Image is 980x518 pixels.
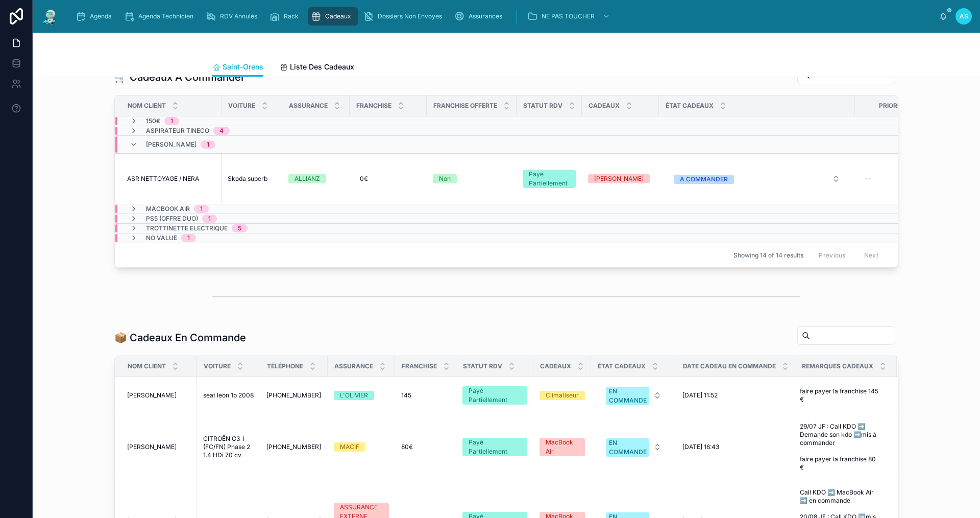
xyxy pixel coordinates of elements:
div: Payé Partiellement [529,170,570,188]
a: Dossiers Non Envoyés [360,7,449,26]
span: [PERSON_NAME] [127,443,177,451]
div: -- [865,175,871,183]
span: Priorité [879,102,906,110]
div: ALLIANZ [295,174,320,183]
a: [PHONE_NUMBER] [266,443,322,451]
a: MACIF [334,442,389,452]
a: [PERSON_NAME] [127,443,191,451]
button: Select Button [598,433,670,461]
span: [PHONE_NUMBER] [266,391,321,399]
span: No value [146,234,177,242]
div: EN COMMANDE [609,438,647,457]
img: App logo [41,8,59,25]
div: MacBook Air [546,438,579,456]
span: MacBook Air [146,205,190,213]
span: Franchise [402,362,437,370]
span: [DATE] 11:52 [682,391,718,399]
span: Dossiers Non Envoyés [378,12,442,20]
div: MACIF [340,442,359,452]
span: Téléphone [267,362,303,370]
div: 1 [208,215,211,223]
a: Agenda Technicien [121,7,201,26]
button: Select Button [598,382,670,409]
span: CITROËN C3 I (FC/FN) Phase 2 1.4 HDi 70 cv [203,435,254,459]
span: ASR NETTOYAGE / NERA [127,175,199,183]
a: 80€ [401,443,450,451]
div: scrollable content [67,5,939,28]
h1: 🛒 Cadeaux À Commander [114,70,245,84]
a: [DATE] 16:43 [682,443,789,451]
span: Cadeaux [540,362,571,370]
span: [PERSON_NAME] [146,140,197,149]
span: État Cadeaux [598,362,646,370]
a: [DATE] 11:52 [682,391,789,399]
span: Voiture [228,102,255,110]
a: 145 [401,391,450,399]
span: Saint-Orens [223,62,263,72]
a: Payé Partiellement [462,386,527,405]
div: Non [439,174,451,183]
span: Assurances [469,12,502,20]
a: Payé Partiellement [462,438,527,456]
span: Nom Client [128,102,166,110]
span: 150€ [146,117,160,125]
a: MacBook Air [540,438,585,456]
span: Rack [284,12,299,20]
span: [DATE] 16:43 [682,443,719,451]
a: Payé Partiellement [523,170,576,188]
a: 29/07 JF : Call KDO ➡️ Demande son kdo ➡️mis à commander faire payer la franchise 80 € [796,418,885,476]
div: Payé Partiellement [469,438,521,456]
a: [PERSON_NAME] [588,174,653,183]
span: seat leon 1p 2008 [203,391,254,399]
span: Assurance [289,102,328,110]
span: Showing 14 of 14 results [733,251,803,260]
a: Assurances [451,7,509,26]
span: Remarques Cadeaux [802,362,873,370]
a: Liste Des Cadeaux [280,58,354,78]
a: 0€ [356,171,421,187]
div: 1 [170,117,173,125]
a: Select Button [665,169,849,189]
a: -- [861,171,920,187]
a: faire payer la franchise 145 € [796,383,885,408]
a: [PHONE_NUMBER] [266,391,322,399]
span: 0€ [360,175,368,183]
a: ASR NETTOYAGE / NERA [127,175,215,183]
a: Skoda superb [228,175,276,183]
span: Skoda superb [228,175,267,183]
span: [PHONE_NUMBER] [266,443,321,451]
span: Nom Client [128,362,166,370]
a: Climatiseur [540,391,585,400]
span: Statut RDV [463,362,502,370]
a: Saint-Orens [212,58,263,77]
a: RDV Annulés [203,7,264,26]
a: [PERSON_NAME] [127,391,191,399]
a: Non [433,174,510,183]
div: L'OLIVIER [340,391,368,400]
h1: 📦 Cadeaux En Commande [114,331,246,345]
div: 1 [200,205,203,213]
a: Agenda [72,7,119,26]
span: Agenda Technicien [138,12,193,20]
span: Franchise Offerte [433,102,497,110]
a: Cadeaux [308,7,358,26]
span: faire payer la franchise 145 € [800,387,880,404]
div: A COMMANDER [680,175,728,184]
a: Select Button [597,381,670,410]
div: Payé Partiellement [469,386,521,405]
div: [PERSON_NAME] [594,174,644,183]
a: Select Button [597,433,670,461]
span: Aspirateur TINECO [146,127,209,135]
a: NE PAS TOUCHER [524,7,615,26]
a: seat leon 1p 2008 [203,391,254,399]
span: Liste Des Cadeaux [290,62,354,72]
div: 5 [238,224,241,232]
div: 1 [187,234,190,242]
div: 4 [219,127,224,135]
span: Voiture [204,362,231,370]
span: [PERSON_NAME] [127,391,177,399]
span: AS [960,12,968,20]
span: Cadeaux [589,102,620,110]
div: Climatiseur [546,391,579,400]
span: Franchise [356,102,391,110]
